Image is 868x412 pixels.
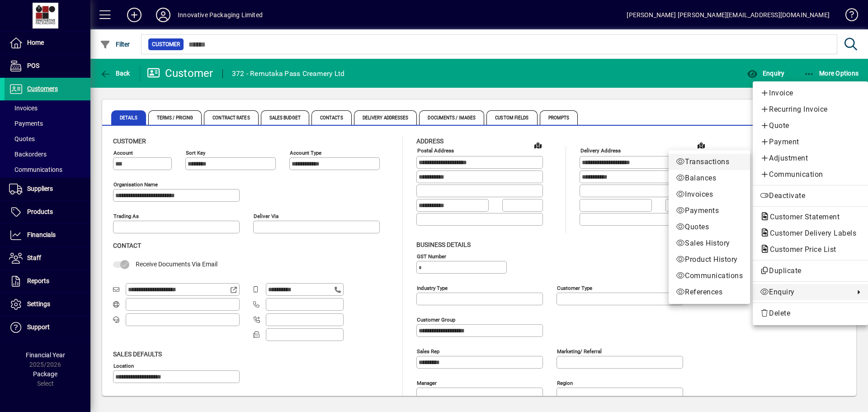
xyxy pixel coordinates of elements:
[760,245,841,254] span: Customer Price List
[676,205,743,216] span: Payments
[760,308,861,319] span: Delete
[760,213,844,221] span: Customer Statement
[760,190,861,201] span: Deactivate
[760,169,861,180] span: Communication
[753,188,868,204] button: Deactivate customer
[676,270,743,281] span: Communications
[760,120,861,131] span: Quote
[676,173,743,184] span: Balances
[676,156,743,167] span: Transactions
[676,222,743,232] span: Quotes
[676,189,743,200] span: Invoices
[676,287,743,298] span: References
[760,229,861,237] span: Customer Delivery Labels
[760,137,861,147] span: Payment
[676,238,743,249] span: Sales History
[760,265,861,276] span: Duplicate
[760,153,861,164] span: Adjustment
[676,254,743,265] span: Product History
[760,104,861,115] span: Recurring Invoice
[760,287,850,298] span: Enquiry
[760,88,861,99] span: Invoice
